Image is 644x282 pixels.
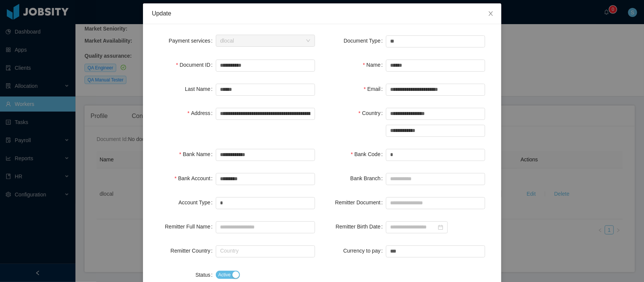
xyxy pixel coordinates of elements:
[176,62,216,68] label: Document ID
[216,221,315,233] input: Remitter Full Name
[438,225,443,230] i: icon: calendar
[336,224,386,230] label: Remitter Birth Date
[216,60,315,72] input: Document ID
[480,3,501,25] button: Close
[179,151,216,157] label: Bank Name
[220,35,234,46] div: dlocal
[188,110,216,116] label: Address
[216,197,315,209] input: Account Type
[364,86,386,92] label: Email
[363,62,386,68] label: Name
[335,199,386,205] label: Remitter Document
[488,11,494,17] i: icon: close
[216,149,315,161] input: Bank Name
[386,197,485,209] input: Remitter Document
[216,173,315,185] input: Bank Account
[351,151,386,157] label: Bank Code
[306,38,310,44] i: icon: down
[169,38,215,44] label: Payment services
[386,60,485,72] input: Name
[165,224,215,230] label: Remitter Full Name
[386,173,485,185] input: Bank Branch
[171,248,216,254] label: Remitter Country
[185,86,216,92] label: Last Name
[358,110,386,116] label: Country
[343,248,386,254] label: Currency to pay
[152,9,492,18] div: Update
[386,149,485,161] input: Bank Code
[216,108,315,120] input: Address
[386,35,485,48] input: Document Type
[218,271,231,279] span: Active
[344,38,386,44] label: Document Type
[178,199,215,205] label: Account Type
[195,272,216,278] label: Status
[386,84,485,96] input: Email
[386,245,485,257] input: Currency to pay
[175,175,216,181] label: Bank Account
[216,271,240,279] button: Status
[216,84,315,96] input: Last Name
[350,175,386,181] label: Bank Branch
